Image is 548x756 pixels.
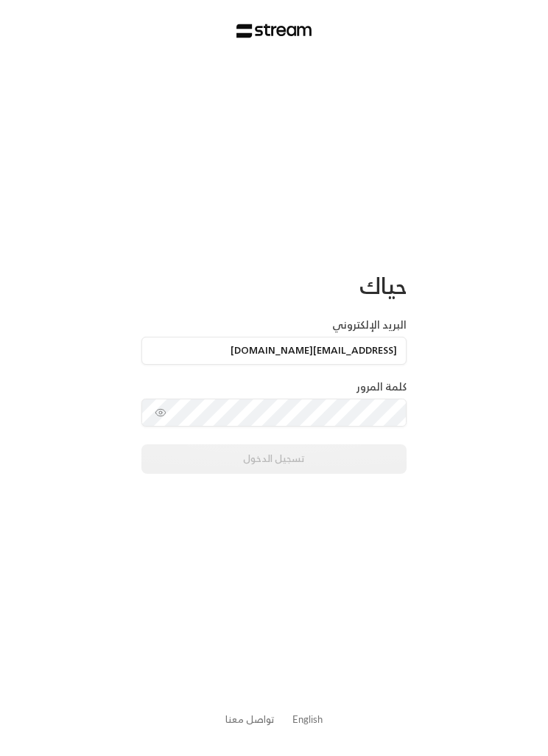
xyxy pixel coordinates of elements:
button: تواصل معنا [225,713,275,727]
a: English [292,707,323,732]
label: كلمة المرور [356,379,407,394]
span: حياك [359,266,407,305]
label: البريد الإلكتروني [332,318,407,332]
a: تواصل معنا [225,711,275,728]
button: toggle password visibility [149,401,172,424]
img: Stream Logo [236,24,312,38]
